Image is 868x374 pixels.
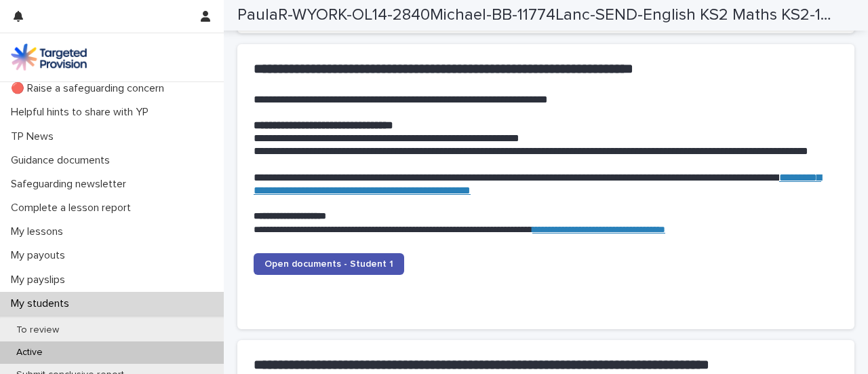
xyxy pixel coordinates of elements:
p: 🔴 Raise a safeguarding concern [5,82,175,95]
p: Active [5,347,54,358]
p: Safeguarding newsletter [5,178,137,191]
p: Guidance documents [5,154,121,167]
p: TP News [5,130,64,143]
a: Open documents - Student 1 [254,253,404,275]
p: My students [5,297,80,310]
span: Open documents - Student 1 [264,259,393,269]
p: My payslips [5,274,76,286]
p: Helpful hints to share with YP [5,106,159,119]
img: M5nRWzHhSzIhMunXDL62 [11,43,87,71]
p: My lessons [5,225,74,238]
p: To review [5,324,70,336]
p: Complete a lesson report [5,202,142,214]
h2: PaulaR-WYORK-OL14-2840Michael-BB-11774Lanc-SEND-English KS2 Maths KS2-15909 [237,5,839,25]
p: My payouts [5,249,76,262]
